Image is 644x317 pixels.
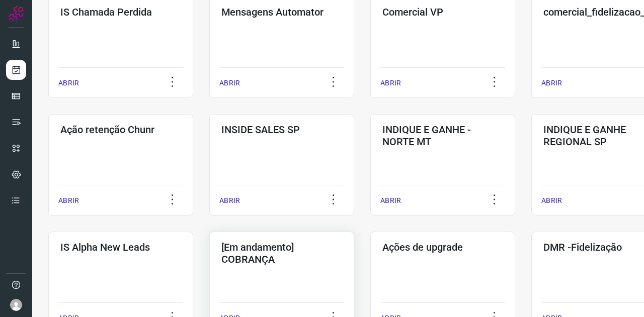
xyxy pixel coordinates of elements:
[382,241,503,253] h3: Ações de upgrade
[221,124,342,136] h3: INSIDE SALES SP
[380,195,401,206] p: ABRIR
[541,78,562,88] p: ABRIR
[380,78,401,88] p: ABRIR
[382,6,503,18] h3: Comercial VP
[382,124,503,148] h3: INDIQUE E GANHE - NORTE MT
[58,78,79,88] p: ABRIR
[219,195,240,206] p: ABRIR
[60,241,181,253] h3: IS Alpha New Leads
[58,195,79,206] p: ABRIR
[60,124,181,136] h3: Ação retenção Chunr
[221,6,342,18] h3: Mensagens Automator
[219,78,240,88] p: ABRIR
[60,6,181,18] h3: IS Chamada Perdida
[9,6,24,21] img: Logo
[541,195,562,206] p: ABRIR
[10,299,22,311] img: avatar-user-boy.jpg
[221,241,342,265] h3: [Em andamento] COBRANÇA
